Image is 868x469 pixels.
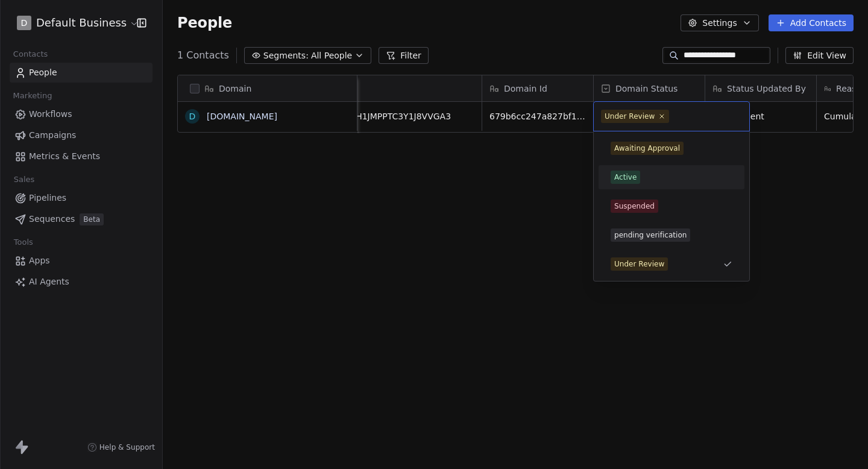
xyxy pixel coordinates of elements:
[605,111,655,122] div: Under Review
[614,201,655,212] div: Suspended
[614,143,680,154] div: Awaiting Approval
[614,230,687,241] div: pending verification
[599,136,744,276] div: Suggestions
[614,172,637,183] div: Active
[614,259,664,269] div: Under Review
